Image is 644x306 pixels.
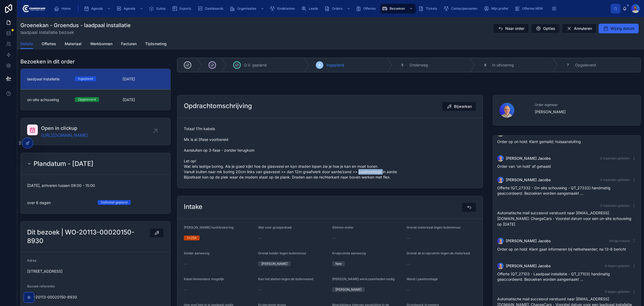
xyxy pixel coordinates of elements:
span: Kruipruimte aanwezig [332,251,366,255]
span: 6 [484,63,486,67]
span: Contactpersonen [451,6,477,11]
span: [PERSON_NAME] Jacobs [506,156,551,161]
span: Suites [156,6,166,11]
a: Details [20,39,33,49]
span: Bezoeken [390,6,405,11]
span: Slimme meter [332,225,354,229]
p: Order op on hold: Klant gemaild; huisaansluiting [497,139,636,144]
span: Order van 'on hold' af gehaald [497,164,551,169]
span: Offertes NEW [522,6,543,11]
span: Opties [543,26,555,31]
span: 8 dagen geleden [605,290,630,294]
a: Werkbonnen [90,39,112,50]
span: Kan het station tegen de buitenwand [258,277,313,281]
span: Grenst de kruipruimte tegen de meterkast [407,251,470,255]
span: Bezoek referentie [27,284,55,288]
a: Mijn profiel [482,4,512,13]
span: Adres [27,258,36,262]
a: Agenda [82,4,114,13]
span: Eindklanten [277,6,295,11]
span: O.V. gepland [244,62,267,68]
span: Werkbonnen [90,41,112,47]
span: Onderweg [409,62,428,68]
span: -- [407,287,410,293]
a: Dashboards [196,4,227,13]
span: Exports [180,6,191,11]
span: -- [184,261,187,267]
a: Orders [323,4,353,13]
div: [PERSON_NAME] [335,287,361,292]
span: WO-20113-00020150-8930 [27,294,164,300]
span: Offerte (QT_27103 - Laadpaal installatie - QT_27103) handmatig geaccordeerd. Bezoeken worden aang... [497,272,610,282]
img: App logo [21,4,45,13]
a: Offertes NEW [513,4,547,13]
span: Organisaties [237,6,256,11]
span: [STREET_ADDRESS] [27,269,164,274]
span: In uitvoering [492,62,514,68]
span: laadpaal installatie bezoek [20,29,131,35]
span: Orders [332,6,342,11]
span: Annuleren [574,26,592,31]
span: 7 [567,63,569,67]
div: Ingepland [78,76,93,81]
span: Mijn profiel [491,6,508,11]
h1: Bezoeken in dit order [20,58,75,65]
a: Offertes [354,4,379,13]
div: Opgeleverd [78,97,96,102]
span: Vorige maand [609,239,630,243]
a: Offertes [42,39,56,50]
button: Annuleren [562,24,597,33]
a: Suites [147,4,169,13]
div: scrollable content [50,3,611,15]
span: Materiaal [65,41,82,47]
span: [DATE], arriveren tussen 09:00 - 15:00 [27,183,164,188]
button: Bijwerken [442,102,476,111]
span: [PERSON_NAME] Jacobs [506,238,551,244]
a: Facturen [121,39,137,50]
a: Bezoeken [380,4,416,13]
span: 2 maanden geleden [600,204,630,208]
h1: Groenekan - Groendus - laadpaal installatie [20,22,131,29]
button: Naar order [493,24,529,33]
span: -- [407,236,410,241]
a: Tickets [417,4,441,13]
a: Leads [300,4,322,13]
p: Automatische mail succesvol verstuurd naar [EMAIL_ADDRESS][DOMAIN_NAME]: ChargeCars - Voorstel da... [497,210,636,227]
span: 4 [319,63,321,67]
div: 1x25A [187,236,196,240]
span: Totaal 17m kabels Mk is al 3fase voorbereid Aansluiten op 3-fase - zonder terugkom Let op! Wat ie... [184,126,476,180]
span: -- [258,287,261,293]
span: [PERSON_NAME] hoofdzekering [184,225,233,229]
a: Home [52,4,74,13]
span: 8 dagen geleden [605,264,630,268]
a: Eindklanten [268,4,299,13]
a: Materiaal [65,39,82,50]
span: Leads [309,6,318,11]
span: Dashboards [205,6,223,11]
button: Opties [531,24,560,33]
span: Kabel binnendoor mogelijk [184,277,224,281]
div: Definitief gepland [101,200,127,205]
a: laadpaal installatieIngepland[DATE] [21,69,170,89]
span: Grenst kelder tegen buitenmuur [258,251,306,255]
a: Open in clickup[URL][DOMAIN_NAME] [21,118,170,145]
span: Agenda [124,6,135,11]
span: Bijwerken [454,104,472,109]
a: Exports [170,4,195,13]
span: Home [61,6,71,11]
span: [PERSON_NAME] Jacobs [506,177,551,183]
a: Agenda [115,4,146,13]
span: Wijzig datum [610,26,634,31]
span: Kelder aanwezig [184,251,209,255]
span: Agenda [91,6,103,11]
span: Ingepland [327,62,344,68]
span: -- [332,236,335,241]
div: Nee [335,261,342,266]
span: Facturen [121,41,137,47]
a: Contactpersonen [442,4,481,13]
a: Tijdsmeting [145,39,167,50]
span: Offertes [363,6,376,11]
span: 2 maanden geleden [600,178,630,182]
span: Offerte (QT_27332 - On-site schouwing - QT_27332) handmatig geaccordeerd. Bezoeken worden aangema... [497,186,610,195]
span: laadpaal installatie [27,76,60,82]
